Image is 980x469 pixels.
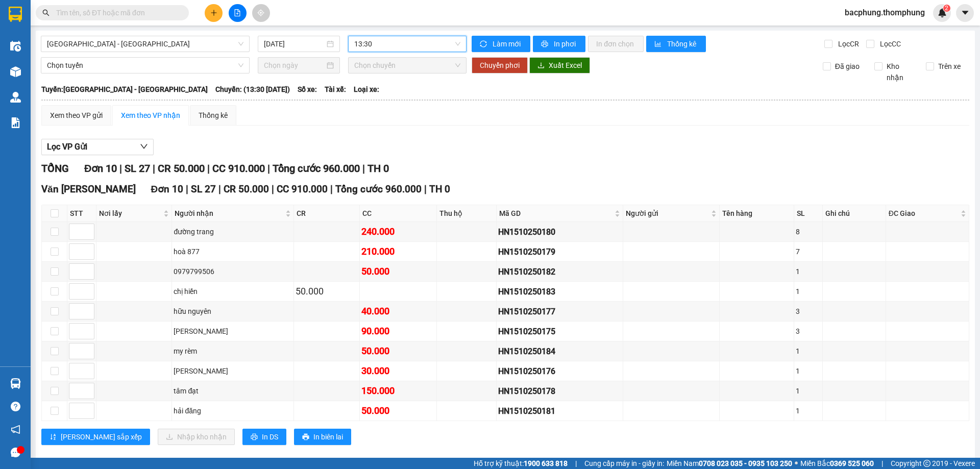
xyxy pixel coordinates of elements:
[480,40,488,48] span: sync
[199,110,228,121] div: Thống kê
[354,36,460,52] span: 13:30
[186,183,188,195] span: |
[361,244,434,259] div: 210.000
[497,242,624,262] td: HN1510250179
[218,183,221,195] span: |
[796,266,821,277] div: 1
[215,84,290,95] span: Chuyến: (13:30 [DATE])
[361,344,434,358] div: 50.000
[575,458,577,469] span: |
[498,405,622,417] div: HN1510250181
[497,322,624,341] td: HN1510250175
[50,433,57,441] span: sort-ascending
[934,61,965,72] span: Trên xe
[437,205,497,222] th: Thu hộ
[498,305,622,318] div: HN1510250177
[472,36,530,52] button: syncLàm mới
[498,365,622,378] div: HN1510250176
[796,306,821,317] div: 3
[795,461,798,465] span: ⚪️
[174,405,291,416] div: hải đăng
[47,58,243,73] span: Chọn tuyến
[205,4,223,22] button: plus
[298,84,317,95] span: Số xe:
[361,304,434,318] div: 40.000
[174,306,291,317] div: hữu nguyên
[881,458,883,469] span: |
[646,36,706,52] button: bar-chartThống kê
[796,365,821,377] div: 1
[210,9,217,16] span: plus
[174,345,291,357] div: my rèm
[9,7,22,22] img: logo-vxr
[267,162,270,175] span: |
[796,405,821,416] div: 1
[498,285,622,298] div: HN1510250183
[529,57,590,73] button: downloadXuất Excel
[174,266,291,277] div: 0979799506
[229,4,247,22] button: file-add
[720,205,794,222] th: Tên hàng
[360,205,436,222] th: CC
[943,5,950,12] sup: 2
[50,110,103,121] div: Xem theo VP gửi
[294,205,360,222] th: CR
[335,183,422,195] span: Tổng cước 960.000
[212,162,265,175] span: CC 910.000
[796,246,821,257] div: 7
[883,61,918,83] span: Kho nhận
[796,286,821,297] div: 1
[499,208,613,219] span: Mã GD
[125,162,150,175] span: SL 27
[961,8,970,17] span: caret-down
[498,245,622,258] div: HN1510250179
[498,265,622,278] div: HN1510250182
[175,208,283,219] span: Người nhận
[121,110,180,121] div: Xem theo VP nhận
[472,57,528,73] button: Chuyển phơi
[174,385,291,397] div: tâm đạt
[174,365,291,377] div: [PERSON_NAME]
[498,385,622,398] div: HN1510250178
[361,404,434,418] div: 50.000
[41,162,69,175] span: TỔNG
[47,140,87,153] span: Lọc VP Gửi
[41,183,136,195] span: Văn [PERSON_NAME]
[831,61,864,72] span: Đã giao
[493,38,522,50] span: Làm mới
[796,345,821,357] div: 1
[224,183,269,195] span: CR 50.000
[10,117,21,128] img: solution-icon
[796,326,821,337] div: 3
[354,84,379,95] span: Loại xe:
[497,341,624,361] td: HN1510250184
[234,9,241,16] span: file-add
[56,7,177,18] input: Tìm tên, số ĐT hoặc mã đơn
[361,384,434,398] div: 150.000
[424,183,427,195] span: |
[699,459,792,467] strong: 0708 023 035 - 0935 103 250
[497,222,624,242] td: HN1510250180
[830,459,874,467] strong: 0369 525 060
[834,38,861,50] span: Lọc CR
[537,62,545,70] span: download
[584,458,664,469] span: Cung cấp máy in - giấy in:
[667,38,698,50] span: Thống kê
[794,205,823,222] th: SL
[474,458,568,469] span: Hỗ trợ kỹ thuật:
[497,361,624,381] td: HN1510250176
[541,40,550,48] span: printer
[837,6,933,19] span: bacphung.thomphung
[497,302,624,322] td: HN1510250177
[361,225,434,239] div: 240.000
[257,9,264,16] span: aim
[84,162,117,175] span: Đơn 10
[47,36,243,52] span: Hà Nội - Nghệ An
[10,92,21,103] img: warehouse-icon
[626,208,708,219] span: Người gửi
[367,162,389,175] span: TH 0
[498,325,622,338] div: HN1510250175
[67,205,96,222] th: STT
[497,381,624,401] td: HN1510250178
[41,139,154,155] button: Lọc VP Gửi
